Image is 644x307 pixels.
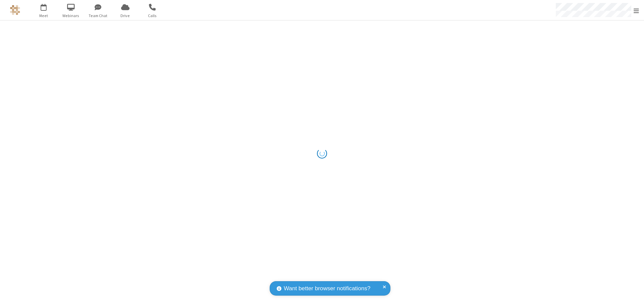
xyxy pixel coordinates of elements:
[113,13,138,19] span: Drive
[627,290,639,302] iframe: Chat
[58,13,84,19] span: Webinars
[10,5,20,15] img: QA Selenium DO NOT DELETE OR CHANGE
[31,13,56,19] span: Meet
[86,13,111,19] span: Team Chat
[284,284,370,293] span: Want better browser notifications?
[140,13,165,19] span: Calls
